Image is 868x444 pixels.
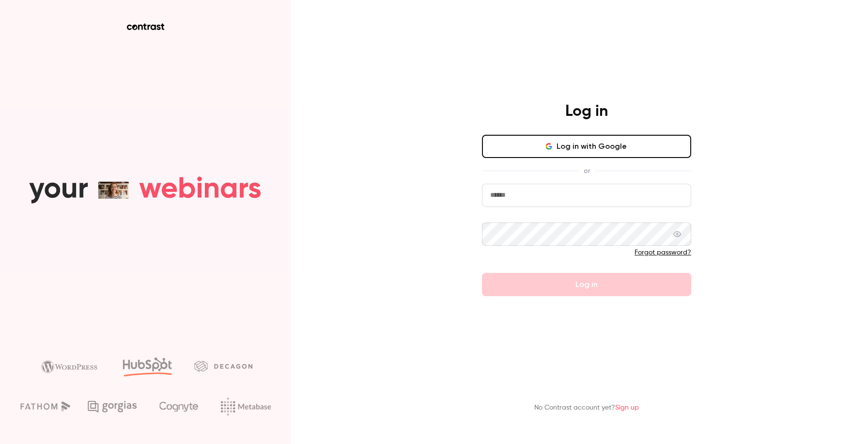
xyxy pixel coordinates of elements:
a: Sign up [615,404,639,411]
span: or [579,166,595,176]
img: decagon [194,361,252,371]
button: Log in with Google [482,135,691,158]
p: No Contrast account yet? [534,403,639,413]
h4: Log in [565,102,608,121]
a: Forgot password? [635,249,691,256]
